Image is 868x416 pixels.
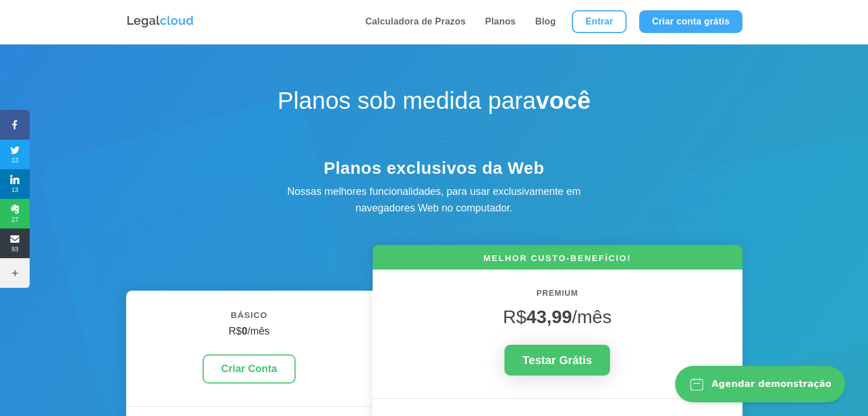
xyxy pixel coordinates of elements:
h6: MELHOR CUSTO-BENEFÍCIO! [373,252,742,270]
a: Testar Grátis [504,345,611,376]
h1: Planos sob medida para [235,87,634,121]
div: Nossas melhores funcionalidades, para usar exclusivamente em navegadores Web no computador. [263,183,605,217]
h4: R$ /mês [143,325,356,344]
strong: 0 [241,325,247,337]
span: R$ /mês [503,307,611,327]
h6: BÁSICO [143,308,356,328]
strong: 43,99 [526,307,572,327]
a: Criar conta grátis [639,10,742,33]
a: Criar Conta [203,354,295,384]
a: Entrar [572,10,627,33]
strong: você [536,87,591,114]
h4: Planos exclusivos da Web [235,158,634,184]
h6: PREMIUM [390,287,725,306]
img: Logo da Legalcloud [126,14,195,29]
